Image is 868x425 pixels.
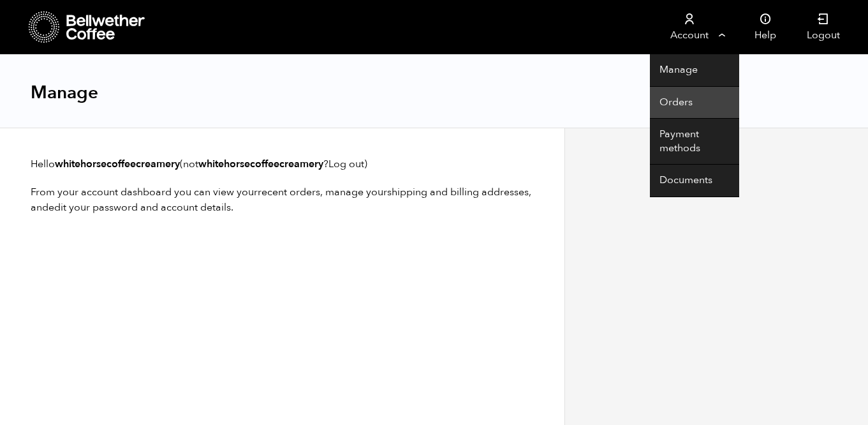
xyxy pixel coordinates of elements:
a: edit your password and account details [48,200,231,214]
a: Log out [328,157,364,171]
a: Manage [650,54,739,87]
h1: Manage [31,81,98,104]
a: Orders [650,87,739,119]
a: Documents [650,165,739,197]
p: Hello (not ? ) [31,156,534,172]
p: From your account dashboard you can view your , manage your , and . [31,184,534,215]
a: recent orders [258,185,320,199]
strong: whitehorsecoffeecreamery [55,157,180,171]
a: Payment methods [650,119,739,165]
strong: whitehorsecoffeecreamery [198,157,323,171]
a: shipping and billing addresses [387,185,529,199]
